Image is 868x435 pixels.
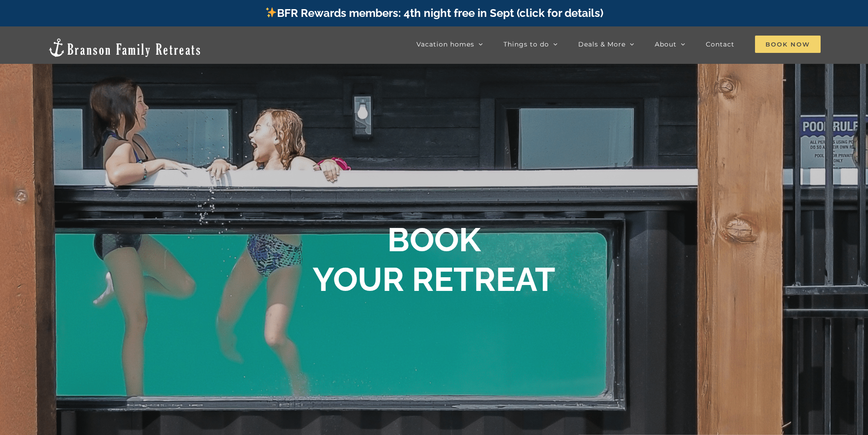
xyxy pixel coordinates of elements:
span: About [655,41,677,47]
a: Deals & More [578,35,634,53]
span: Deals & More [578,41,626,47]
a: Things to do [503,35,558,53]
a: Book Now [755,35,821,53]
b: BOOK YOUR RETREAT [313,220,555,298]
span: Vacation homes [416,41,474,47]
a: BFR Rewards members: 4th night free in Sept (click for details) [265,6,603,20]
img: ✨ [266,7,277,18]
a: Vacation homes [416,35,483,53]
span: Contact [706,41,734,47]
span: Things to do [503,41,549,47]
a: Contact [706,35,734,53]
img: Branson Family Retreats Logo [47,37,202,58]
nav: Main Menu [416,35,821,53]
span: Book Now [755,36,821,53]
a: About [655,35,685,53]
